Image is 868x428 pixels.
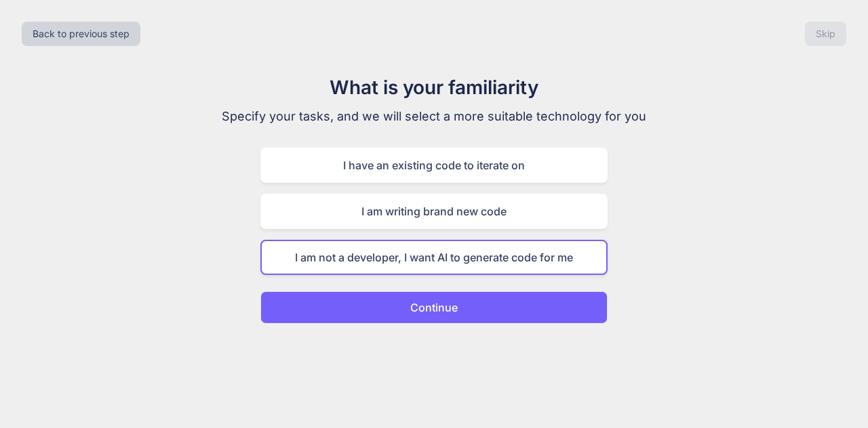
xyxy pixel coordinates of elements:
[206,107,662,126] p: Specify your tasks, and we will select a more suitable technology for you
[260,194,608,229] div: I am writing brand new code
[410,299,458,316] p: Continue
[260,240,608,275] div: I am not a developer, I want AI to generate code for me
[260,148,608,183] div: I have an existing code to iterate on
[805,22,846,46] button: Skip
[22,22,140,46] button: Back to previous step
[260,291,608,324] button: Continue
[206,73,662,102] h1: What is your familiarity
